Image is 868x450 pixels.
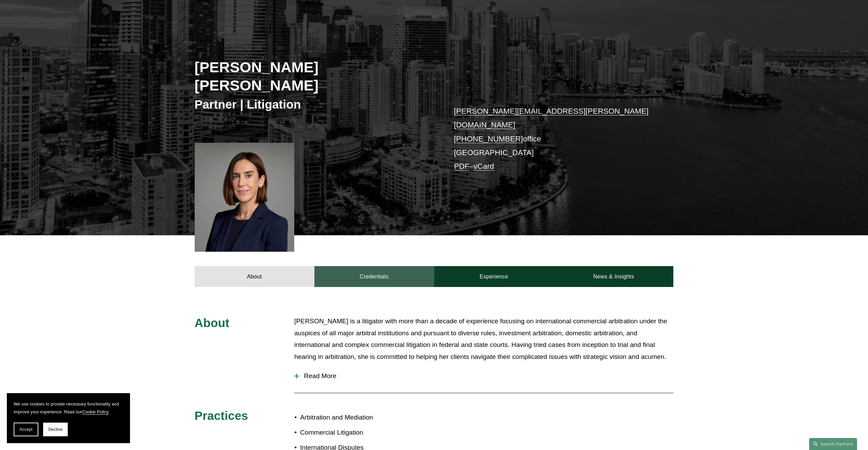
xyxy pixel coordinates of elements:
span: About [195,316,230,329]
h2: [PERSON_NAME] [PERSON_NAME] [195,58,434,94]
span: Read More [299,372,673,380]
p: office [GEOGRAPHIC_DATA] – [454,104,653,174]
section: Cookie banner [7,393,130,443]
p: We use cookies to provide necessary functionality and improve your experience. Read our . [14,400,123,416]
p: Commercial Litigation [300,427,434,439]
a: Experience [434,266,554,287]
a: Search this site [809,438,857,450]
a: [PERSON_NAME][EMAIL_ADDRESS][PERSON_NAME][DOMAIN_NAME] [454,107,649,129]
span: Accept [20,427,33,432]
a: Cookie Policy [82,409,108,414]
h3: Partner | Litigation [195,97,434,112]
button: Accept [14,423,38,436]
a: Credentials [314,266,434,287]
p: [PERSON_NAME] is a litigator with more than a decade of experience focusing on international comm... [294,315,673,363]
a: About [195,266,314,287]
a: News & Insights [554,266,673,287]
a: [PHONE_NUMBER] [454,135,523,143]
a: PDF [454,162,469,171]
a: vCard [474,162,494,171]
p: Arbitration and Mediation [300,412,434,424]
button: Read More [294,367,673,385]
span: Practices [195,409,248,422]
button: Decline [43,423,68,436]
span: Decline [48,427,63,432]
